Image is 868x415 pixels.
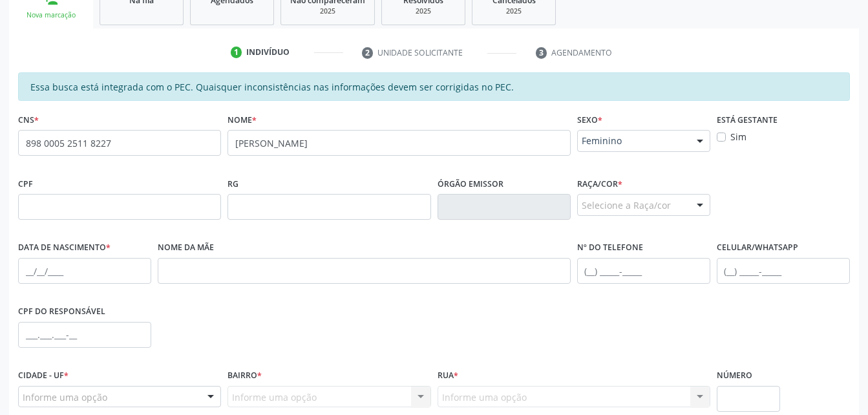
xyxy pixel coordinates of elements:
label: Número [717,366,752,386]
span: Feminino [582,134,684,147]
label: Nº do Telefone [577,238,643,258]
div: Indivíduo [246,47,290,58]
div: Nova marcação [18,10,84,20]
input: (__) _____-_____ [717,258,850,284]
span: Informe uma opção [23,390,107,404]
label: RG [228,174,238,194]
label: Nome da mãe [158,238,214,258]
input: (__) _____-_____ [577,258,710,284]
label: Cidade - UF [18,366,69,386]
label: Sim [730,130,746,144]
label: CNS [18,110,39,130]
label: Bairro [228,366,262,386]
label: Raça/cor [577,174,622,194]
label: Rua [438,366,458,386]
label: Sexo [577,110,602,130]
label: Data de nascimento [18,238,111,258]
label: Nome [228,110,257,130]
label: CPF [18,174,33,194]
div: Essa busca está integrada com o PEC. Quaisquer inconsistências nas informações devem ser corrigid... [18,72,850,101]
input: ___.___.___-__ [18,322,151,348]
label: Órgão emissor [438,174,503,194]
span: Selecione a Raça/cor [582,198,671,212]
label: Está gestante [717,110,778,130]
label: CPF do responsável [18,302,105,322]
input: __/__/____ [18,258,151,284]
div: 1 [231,47,242,58]
div: 2025 [391,6,456,16]
div: 2025 [290,6,365,16]
div: 2025 [482,6,546,16]
label: Celular/WhatsApp [717,238,798,258]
